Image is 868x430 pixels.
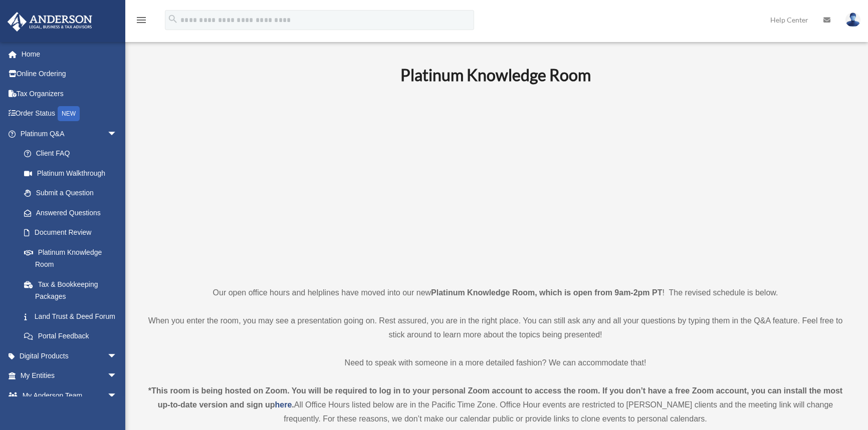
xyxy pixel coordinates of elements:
[14,163,132,183] a: Platinum Walkthrough
[292,400,294,409] strong: .
[845,13,860,27] img: User Pic
[143,356,848,370] p: Need to speak with someone in a more detailed fashion? We can accommodate that!
[7,44,132,64] a: Home
[7,385,132,405] a: My Anderson Teamarrow_drop_down
[5,12,95,32] img: Anderson Advisors Platinum Portal
[345,98,646,267] iframe: 231110_Toby_KnowledgeRoom
[14,326,132,346] a: Portal Feedback
[107,366,127,386] span: arrow_drop_down
[7,124,132,144] a: Platinum Q&Aarrow_drop_down
[7,84,132,104] a: Tax Organizers
[7,346,132,366] a: Digital Productsarrow_drop_down
[135,18,147,26] a: menu
[143,314,848,342] p: When you enter the room, you may see a presentation going on. Rest assured, you are in the right ...
[107,346,127,366] span: arrow_drop_down
[431,288,662,297] strong: Platinum Knowledge Room, which is open from 9am-2pm PT
[107,385,127,406] span: arrow_drop_down
[275,400,292,409] a: here
[7,64,132,84] a: Online Ordering
[14,306,132,326] a: Land Trust & Deed Forum
[7,104,132,124] a: Order StatusNEW
[135,14,147,26] i: menu
[14,223,132,243] a: Document Review
[107,124,127,144] span: arrow_drop_down
[14,274,132,306] a: Tax & Bookkeeping Packages
[167,14,178,25] i: search
[143,384,848,426] div: All Office Hours listed below are in the Pacific Time Zone. Office Hour events are restricted to ...
[14,183,132,203] a: Submit a Question
[148,386,842,409] strong: *This room is being hosted on Zoom. You will be required to log in to your personal Zoom account ...
[14,242,127,274] a: Platinum Knowledge Room
[143,286,848,300] p: Our open office hours and helplines have moved into our new ! The revised schedule is below.
[58,106,80,121] div: NEW
[14,144,132,164] a: Client FAQ
[14,203,132,223] a: Answered Questions
[7,366,132,386] a: My Entitiesarrow_drop_down
[400,65,591,85] b: Platinum Knowledge Room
